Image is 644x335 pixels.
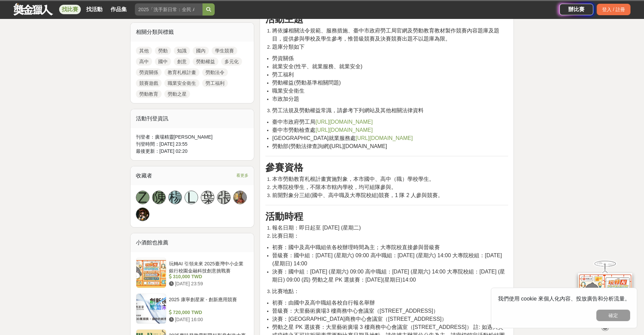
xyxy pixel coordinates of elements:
[136,293,249,324] a: 2025 康寧創星家 - 創新應用競賽 720,000 TWD [DATE] 16:00
[559,4,593,15] a: 辦比賽
[185,191,198,204] a: L
[265,211,303,222] strong: 活動時程
[169,280,246,287] div: [DATE] 23:59
[136,258,249,288] a: 玩轉AI 引領未來 2025臺灣中小企業銀行校園金融科技創意挑戰賽 310,000 TWD [DATE] 23:59
[272,184,397,190] span: 大專院校學生，不限本市轄內學校，均可組隊參與。
[272,233,299,239] span: 比賽日期：
[174,57,190,66] a: 創意
[272,72,294,77] span: 勞工福利
[130,233,254,252] div: 小酒館也推薦
[272,253,502,266] span: 晉級賽：國中組：[DATE] (星期六) 09:00 高中職組：[DATE] (星期六) 14:00 大專院校組：[DATE] (星期日) 14:00
[136,141,249,148] div: 刊登時間： [DATE] 23:55
[169,309,246,316] div: 720,000 TWD
[498,296,630,302] span: 我們使用 cookie 來個人化內容、投放廣告和分析流量。
[168,191,182,204] a: 楊
[130,23,254,42] div: 相關分類與標籤
[108,5,129,14] a: 作品集
[272,308,438,314] span: 晉級賽：大里藝術廣場3 樓商務中心會議室（[STREET_ADDRESS]）
[201,191,214,204] a: 葉
[169,260,246,273] div: 玩轉AI 引領未來 2025臺灣中小企業銀行校園金融科技創意挑戰賽
[130,109,254,128] div: 活動刊登資訊
[164,68,199,76] a: 教育札根計畫
[202,79,228,87] a: 勞工福利
[272,28,499,42] span: 將依據相關法令規範、服務措施、臺中市政府勞工局官網及勞動教育教材製作競賽內容題庫及題目，提供參與學校及學生參考，惟晉級競賽及決賽競賽出題不以題庫為限。
[169,296,246,309] div: 2025 康寧創星家 - 創新應用競賽
[152,191,166,204] a: 陳
[597,4,630,15] div: 登入 / 註冊
[272,44,305,50] span: 題庫分類如下
[136,79,162,87] a: 競賽遊戲
[136,57,152,66] a: 高中
[272,176,434,182] span: 本市勞動教育札根計畫實施對象，本市國中、高中（職）學校學生。
[202,68,228,76] a: 勞動法令
[136,208,149,221] img: Avatar
[193,57,218,66] a: 勞動權益
[221,57,242,66] a: 多元化
[272,107,424,113] span: 勞工法規及勞動權益常識，請參考下列網站及其他相關法律資料
[136,47,152,55] a: 其他
[272,316,447,322] span: 決賽：[GEOGRAPHIC_DATA]商務中心會議室（[STREET_ADDRESS]）
[136,90,162,98] a: 勞動教育
[315,119,373,125] a: [URL][DOMAIN_NAME]
[136,68,162,76] a: 勞資關係
[265,14,303,24] strong: 活動主題
[272,300,375,306] span: 初賽：由國中及高中職組各校自行報名舉辦
[272,127,373,133] span: 臺中市勞動檢查處
[272,64,362,69] span: 就業安全(性平、就業服務、就業安全)
[136,208,149,221] a: Avatar
[233,191,247,204] a: Avatar
[174,47,190,55] a: 知識
[272,135,412,141] span: [GEOGRAPHIC_DATA]就業服務處
[596,310,630,321] button: 確定
[193,47,209,55] a: 國內
[272,96,299,102] span: 市政加分題
[356,135,413,141] a: [URL][DOMAIN_NAME]
[217,191,231,204] a: 張
[272,88,305,94] span: 職業安全衛生
[234,191,246,204] img: Avatar
[164,90,190,98] a: 勞動之星
[169,273,246,280] div: 310,000 TWD
[578,272,632,317] img: d2146d9a-e6f6-4337-9592-8cefde37ba6b.png
[164,79,199,87] a: 職業安全衛生
[272,119,373,125] span: 臺中市政府勞工局
[169,316,246,323] div: [DATE] 16:00
[136,134,249,141] div: 刊登者： 廣場精靈[PERSON_NAME]
[272,244,440,250] span: 初賽：國中及高中職組依各校辦理時間為主；大專院校直接參與晉級賽
[272,269,505,283] span: 決賽：國中組：[DATE] (星期六) 09:00 高中職組：[DATE] (星期六) 14:00 大專院校組：[DATE] (星期日) 09:00 (四) 勞動之星 PK 選拔賽：[DATE]...
[272,288,299,294] span: 比賽地點：
[135,3,202,16] input: 2025「洗手新日常：全民 ALL IN」洗手歌全台徵選
[272,143,387,149] span: 勞動部(勞動法律查詢網)[URL][DOMAIN_NAME]
[84,5,105,14] a: 找活動
[136,148,249,155] div: 最後更新： [DATE] 02:20
[155,57,171,66] a: 國中
[136,191,149,204] a: Z
[236,172,248,179] span: 看更多
[272,80,341,86] span: 勞動權益(勞動基準相關問題)
[265,162,303,173] strong: 參賽資格
[155,47,171,55] a: 勞動
[315,127,373,133] a: [URL][DOMAIN_NAME]
[59,5,81,14] a: 找比賽
[272,55,294,61] span: 勞資關係
[136,173,152,178] span: 收藏者
[272,192,443,198] span: 前開對象分三組(國中、高中職及大專院校組)競賽，1 隊 2 人參與競賽。
[212,47,237,55] a: 學生競賽
[272,225,361,231] span: 報名日期：即日起至 [DATE] (星期二)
